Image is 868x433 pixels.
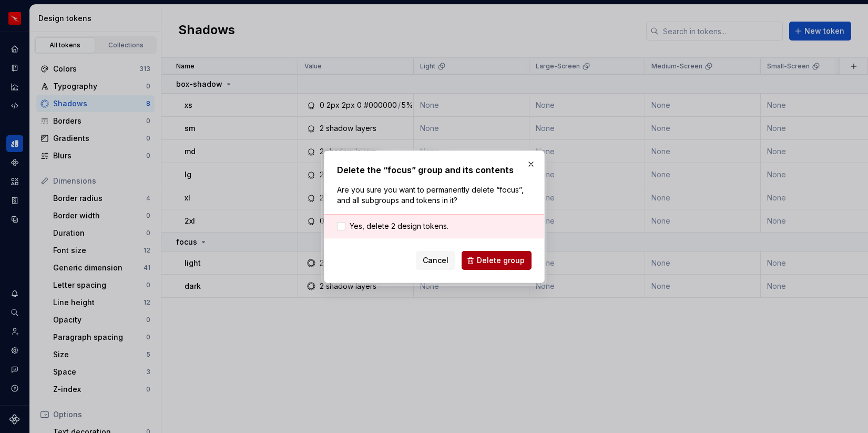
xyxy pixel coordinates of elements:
span: Yes, delete 2 design tokens. [350,221,448,231]
button: Delete group [462,251,532,270]
p: Are you sure you want to permanently delete “focus”, and all subgroups and tokens in it? [337,185,532,206]
button: Cancel [416,251,455,270]
h2: Delete the “focus” group and its contents [337,164,532,176]
span: Cancel [423,255,448,266]
span: Delete group [477,255,525,266]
